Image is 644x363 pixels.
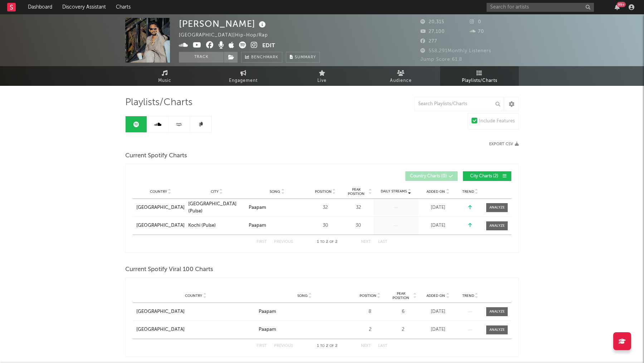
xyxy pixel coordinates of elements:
div: 8 [354,308,386,315]
div: 1 2 2 [307,238,347,246]
input: Search for artists [487,3,594,12]
div: Include Features [479,117,515,126]
a: Benchmark [241,52,282,63]
span: 558,291 Monthly Listeners [420,49,491,53]
a: Engagement [204,66,283,86]
button: First [257,240,267,244]
a: Playlists/Charts [440,66,519,86]
div: 1 2 2 [307,342,347,350]
button: City Charts(2) [463,171,511,181]
a: [GEOGRAPHIC_DATA] (Pulse) [188,201,245,215]
div: [GEOGRAPHIC_DATA] | Hip-Hop/Rap [179,31,276,40]
span: City Charts ( 2 ) [468,174,501,178]
div: 32 [345,204,372,211]
span: Country [185,294,202,298]
button: Next [361,344,371,348]
span: 27,100 [420,29,445,34]
span: Music [158,77,171,85]
button: Track [179,52,224,63]
a: Paapam [259,308,350,315]
span: Daily Streams [381,189,407,194]
span: Peak Position [390,291,412,300]
span: Current Spotify Viral 100 Charts [125,265,213,274]
span: 70 [470,29,484,34]
button: Export CSV [489,142,519,146]
button: Previous [274,344,293,348]
button: Last [378,240,387,244]
button: Edit [262,41,275,50]
span: Added On [426,190,445,194]
span: Position [315,190,332,194]
a: Kochi (Pulse) [188,222,245,229]
div: [DATE] [420,222,456,229]
div: [DATE] [420,204,456,211]
button: Next [361,240,371,244]
span: Trend [462,294,474,298]
span: Live [317,77,327,85]
span: of [330,240,334,244]
a: [GEOGRAPHIC_DATA] [136,326,255,333]
div: 30 [309,222,341,229]
div: 2 [390,326,416,333]
a: Paapam [259,326,350,333]
div: Paapam [249,222,266,229]
a: Paapam [249,222,306,229]
div: Paapam [259,326,276,333]
span: Position [360,294,376,298]
div: [GEOGRAPHIC_DATA] [136,326,185,333]
div: [GEOGRAPHIC_DATA] [136,308,185,315]
span: Added On [426,294,445,298]
div: 2 [354,326,386,333]
span: Playlists/Charts [462,77,497,85]
button: Country Charts(0) [405,171,458,181]
div: 30 [345,222,372,229]
div: Kochi (Pulse) [188,222,216,229]
div: Paapam [249,204,266,211]
span: Summary [295,55,316,59]
span: to [320,240,325,244]
a: Paapam [249,204,306,211]
span: 20,315 [420,20,444,24]
button: Summary [286,52,320,63]
span: Audience [390,77,412,85]
div: [DATE] [420,308,456,315]
input: Search Playlists/Charts [414,97,504,111]
span: Song [297,294,308,298]
div: 32 [309,204,341,211]
div: [PERSON_NAME] [179,18,268,30]
span: Playlists/Charts [125,98,192,107]
div: [DATE] [420,326,456,333]
span: Country Charts ( 0 ) [410,174,447,178]
button: Last [378,344,387,348]
a: [GEOGRAPHIC_DATA] [136,204,185,211]
div: Paapam [259,308,276,315]
span: 0 [470,20,481,24]
span: Current Spotify Charts [125,152,187,160]
span: Peak Position [345,187,367,196]
a: Music [125,66,204,86]
span: Engagement [229,77,258,85]
button: First [257,344,267,348]
a: [GEOGRAPHIC_DATA] [136,222,185,229]
a: Live [283,66,361,86]
a: Audience [361,66,440,86]
div: 6 [390,308,416,315]
div: 99 + [617,2,626,7]
a: [GEOGRAPHIC_DATA] [136,308,255,315]
span: Jump Score: 61.8 [420,57,462,62]
span: Song [270,190,280,194]
button: Previous [274,240,293,244]
span: of [330,344,334,348]
span: City [211,190,219,194]
button: 99+ [615,4,620,10]
span: Country [150,190,167,194]
span: Trend [462,190,474,194]
span: Benchmark [251,53,278,62]
span: 277 [420,39,437,44]
span: to [320,344,325,348]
